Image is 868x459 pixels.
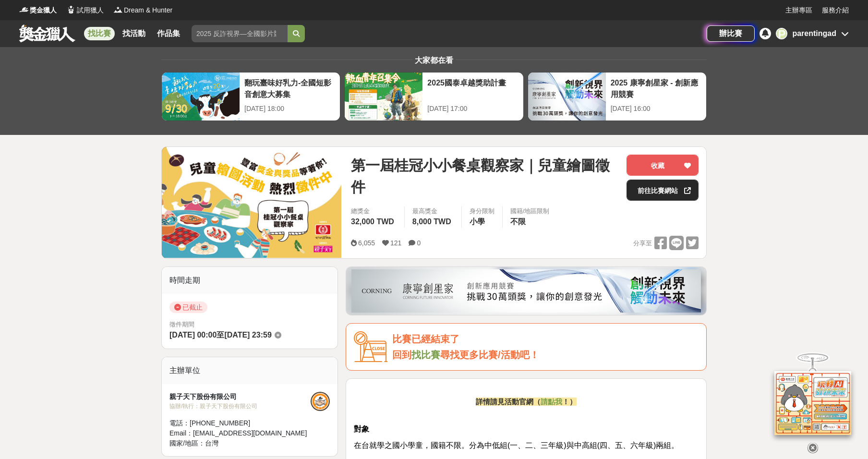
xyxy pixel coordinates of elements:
a: Logo試用獵人 [66,5,104,15]
span: 徵件期間 [169,321,194,328]
a: LogoDream & Hunter [113,5,172,15]
a: 作品集 [153,27,184,40]
a: 辦比賽 [707,25,755,42]
strong: 詳情請見活動官網（ [476,398,541,406]
div: 協辦/執行： 親子天下股份有限公司 [169,402,311,411]
div: parentingad [792,28,836,39]
span: 第一屆桂冠小小餐桌觀察家｜兒童繪圖徵件 [351,155,619,198]
div: Email： [EMAIL_ADDRESS][DOMAIN_NAME] [169,428,311,438]
div: 主辦單位 [162,357,338,384]
div: [DATE] 18:00 [244,104,335,114]
a: 請點我 [541,398,562,406]
span: 在台就學之國小學童，國籍不限。分為中低組(一、二、三年級)與中高組(四、五、六年級)兩組。 [354,441,679,449]
div: 翻玩臺味好乳力-全國短影音創意大募集 [244,77,335,99]
span: 大家都在看 [412,56,456,64]
a: 翻玩臺味好乳力-全國短影音創意大募集[DATE] 18:00 [161,72,340,121]
img: Logo [113,5,123,14]
img: Logo [19,5,29,14]
span: Dream & Hunter [124,5,172,15]
a: 主辦專區 [785,5,812,15]
img: Icon [354,331,387,362]
span: 尋找更多比賽/活動吧！ [440,350,539,360]
span: 試用獵人 [77,5,104,15]
span: 已截止 [169,302,207,313]
span: [DATE] 00:00 [169,331,217,339]
img: d2146d9a-e6f6-4337-9592-8cefde37ba6b.png [774,371,851,435]
button: 收藏 [627,155,699,176]
span: 最高獎金 [412,206,454,216]
span: 0 [417,239,421,247]
div: 時間走期 [162,267,338,294]
span: 總獎金 [351,206,397,216]
div: [DATE] 17:00 [427,104,518,114]
a: 2025國泰卓越獎助計畫[DATE] 17:00 [344,72,523,121]
span: 32,000 TWD [351,217,394,226]
div: 親子天下股份有限公司 [169,392,311,402]
span: 回到 [392,350,411,360]
div: [DATE] 16:00 [611,104,701,114]
div: P [776,28,787,39]
input: 2025 反詐視界—全國影片競賽 [192,25,288,42]
span: 至 [217,331,224,339]
div: 2025 康寧創星家 - 創新應用競賽 [611,77,701,99]
span: 分享至 [633,236,652,251]
div: 電話： [PHONE_NUMBER] [169,418,311,428]
a: 找比賽 [411,350,440,360]
a: 前往比賽網站 [627,180,699,201]
div: 2025國泰卓越獎助計畫 [427,77,518,99]
a: Logo獎金獵人 [19,5,57,15]
img: Logo [66,5,76,14]
a: 2025 康寧創星家 - 創新應用競賽[DATE] 16:00 [528,72,707,121]
strong: 對象 [354,425,369,433]
span: 6,055 [358,239,375,247]
img: be6ed63e-7b41-4cb8-917a-a53bd949b1b4.png [351,269,701,313]
div: 身分限制 [470,206,494,216]
span: 國家/地區： [169,439,205,447]
div: 國籍/地區限制 [510,206,550,216]
strong: ！） [562,398,577,406]
span: 獎金獵人 [30,5,57,15]
span: 不限 [510,217,526,226]
span: 小學 [470,217,485,226]
a: 找比賽 [84,27,115,40]
span: [DATE] 23:59 [224,331,271,339]
span: 8,000 TWD [412,217,451,226]
span: 台灣 [205,439,218,447]
a: 找活動 [119,27,149,40]
span: 121 [390,239,401,247]
a: 服務介紹 [822,5,849,15]
div: 比賽已經結束了 [392,331,699,347]
img: Cover Image [162,147,341,258]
